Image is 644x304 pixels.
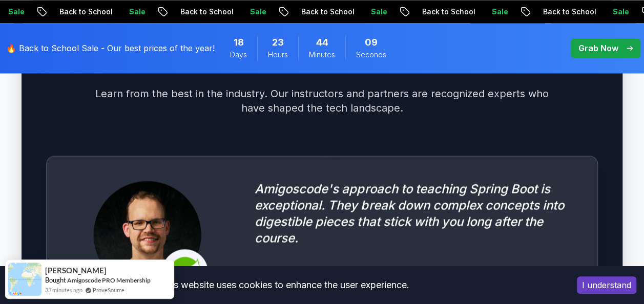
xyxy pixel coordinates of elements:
p: Sale [363,7,396,17]
p: 🔥 Back to School Sale - Our best prices of the year! [6,42,215,54]
p: Back to School [293,7,363,17]
p: Amigoscode's approach to teaching Spring Boot is exceptional. They break down complex concepts in... [255,181,573,246]
button: Accept cookies [577,276,636,294]
span: 9 Seconds [365,35,378,50]
p: Sale [121,7,154,17]
span: Seconds [356,50,386,60]
p: Back to School [51,7,121,17]
a: Amigoscode PRO Membership [67,276,151,284]
span: 18 Days [234,35,244,50]
p: Back to School [535,7,605,17]
p: Sale [242,7,275,17]
span: Bought [45,276,66,284]
a: ProveSource [93,286,124,294]
p: Back to School [172,7,242,17]
p: Back to School [414,7,484,17]
span: 44 Minutes [316,35,328,50]
span: [PERSON_NAME] [45,266,107,275]
span: Minutes [309,50,335,60]
span: 33 minutes ago [45,286,82,294]
img: provesource social proof notification image [8,263,41,296]
p: Sale [484,7,516,17]
span: 23 Hours [272,35,284,50]
p: Learn from the best in the industry. Our instructors and partners are recognized experts who have... [93,86,552,115]
p: Grab Now [578,42,618,54]
span: Days [230,50,247,60]
img: Josh Long testimonial [93,181,208,295]
div: This website uses cookies to enhance the user experience. [8,274,562,296]
p: Sale [605,7,637,17]
span: Hours [268,50,288,60]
